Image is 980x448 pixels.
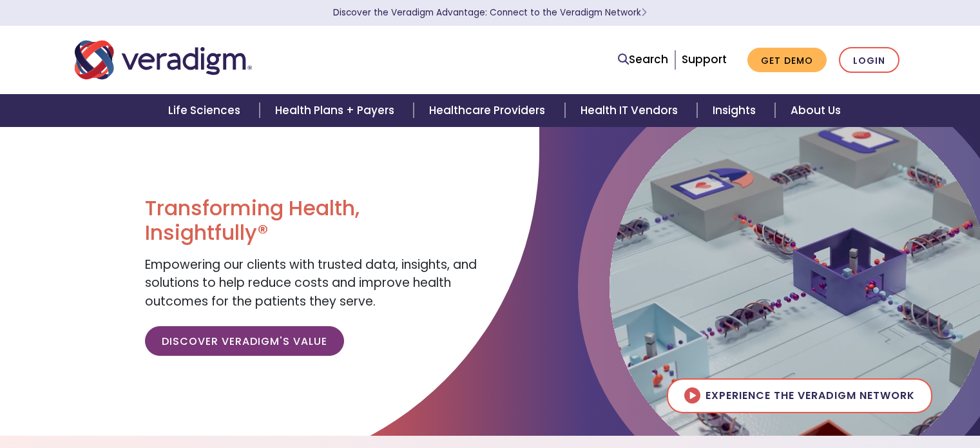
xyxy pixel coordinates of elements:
[260,94,414,127] a: Health Plans + Payers
[75,39,252,81] img: Veradigm logo
[145,196,480,246] h1: Transforming Health, Insightfully®
[747,48,827,73] a: Get Demo
[145,256,477,310] span: Empowering our clients with trusted data, insights, and solutions to help reduce costs and improv...
[153,94,260,127] a: Life Sciences
[641,6,647,19] span: Learn More
[775,94,856,127] a: About Us
[414,94,564,127] a: Healthcare Providers
[839,47,899,73] a: Login
[618,51,668,68] a: Search
[565,94,697,127] a: Health IT Vendors
[145,326,344,356] a: Discover Veradigm's Value
[333,6,647,19] a: Discover the Veradigm Advantage: Connect to the Veradigm NetworkLearn More
[697,94,775,127] a: Insights
[682,52,727,67] a: Support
